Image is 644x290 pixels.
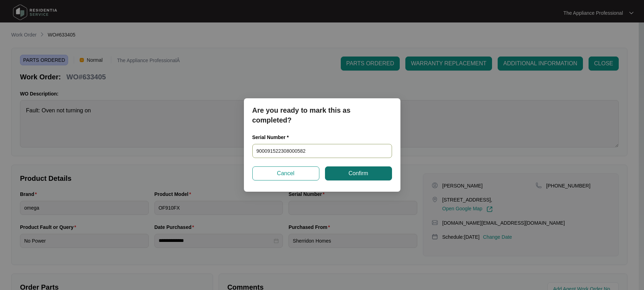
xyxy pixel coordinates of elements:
button: Confirm [325,166,392,180]
button: Cancel [252,166,319,180]
label: Serial Number * [252,134,294,141]
p: Are you ready to mark this as [252,105,392,115]
span: Confirm [348,169,368,178]
p: completed? [252,115,392,125]
span: Cancel [277,169,294,178]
